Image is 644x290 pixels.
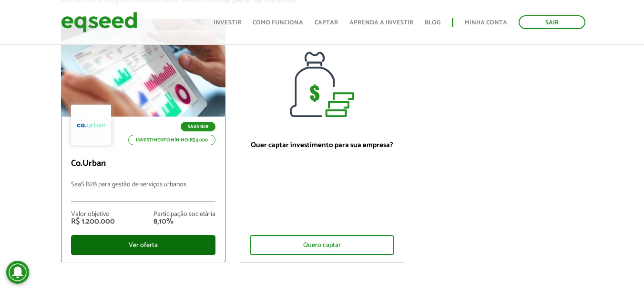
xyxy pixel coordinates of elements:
div: Valor objetivo [71,211,115,218]
a: Como funciona [253,20,303,26]
div: 8,10% [153,218,215,226]
p: Co.Urban [71,159,215,169]
a: Sair [519,15,585,29]
a: Investir [214,20,241,26]
a: Captar [315,20,338,26]
p: SaaS B2B para gestão de serviços urbanos [71,181,215,202]
div: Ver oferta [71,235,215,255]
a: Blog [425,20,440,26]
div: Participação societária [153,211,215,218]
a: SaaS B2B Investimento mínimo: R$ 5.000 Co.Urban SaaS B2B para gestão de serviços urbanos Valor ob... [61,19,225,262]
div: R$ 1.200.000 [71,218,115,226]
a: Quer captar investimento para sua empresa? Quero captar [240,19,404,263]
img: EqSeed [61,10,137,35]
a: Aprenda a investir [349,20,413,26]
a: Minha conta [465,20,507,26]
p: Investimento mínimo: R$ 5.000 [128,135,215,145]
p: SaaS B2B [181,122,215,131]
p: Quer captar investimento para sua empresa? [250,141,394,150]
div: Quero captar [250,235,394,255]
